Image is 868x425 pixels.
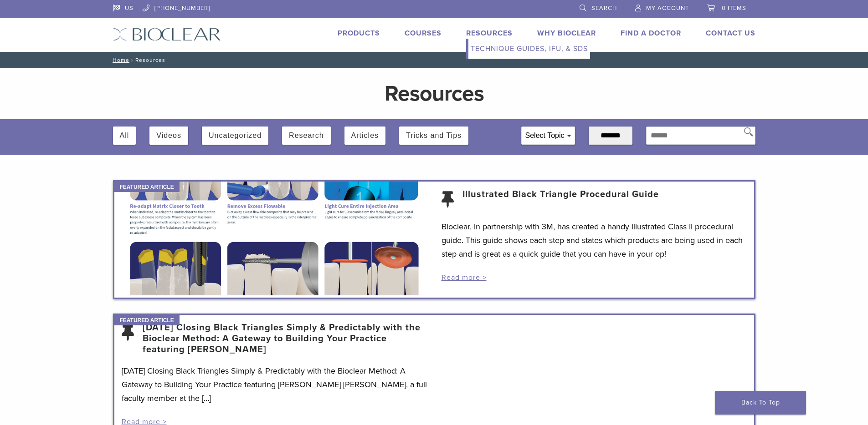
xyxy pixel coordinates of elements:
button: All [120,126,129,145]
a: Resources [466,29,513,38]
button: Uncategorized [209,126,262,145]
h1: Resources [222,83,646,105]
img: Bioclear [113,28,221,41]
p: Bioclear, in partnership with 3M, has created a handy illustrated Class II procedural guide. This... [442,220,747,261]
a: Home [110,57,129,63]
a: Contact Us [706,29,755,38]
span: 0 items [722,5,746,12]
nav: Resources [106,52,762,68]
a: Products [338,29,380,38]
button: Tricks and Tips [406,126,462,145]
a: Find A Doctor [621,29,681,38]
span: Search [591,5,617,12]
button: Videos [156,126,181,145]
span: / [129,58,135,62]
a: Technique Guides, IFU, & SDS [468,39,590,59]
a: Read more > [442,273,487,282]
a: Courses [405,29,442,38]
p: [DATE] Closing Black Triangles Simply & Predictably with the Bioclear Method: A Gateway to Buildi... [122,364,427,405]
span: My Account [646,5,689,12]
div: Select Topic [522,127,575,144]
a: Back To Top [715,391,806,415]
a: [DATE] Closing Black Triangles Simply & Predictably with the Bioclear Method: A Gateway to Buildi... [143,322,427,355]
a: Illustrated Black Triangle Procedural Guide [462,189,659,211]
button: Research [289,126,324,145]
button: Articles [351,126,379,145]
a: Why Bioclear [537,29,596,38]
